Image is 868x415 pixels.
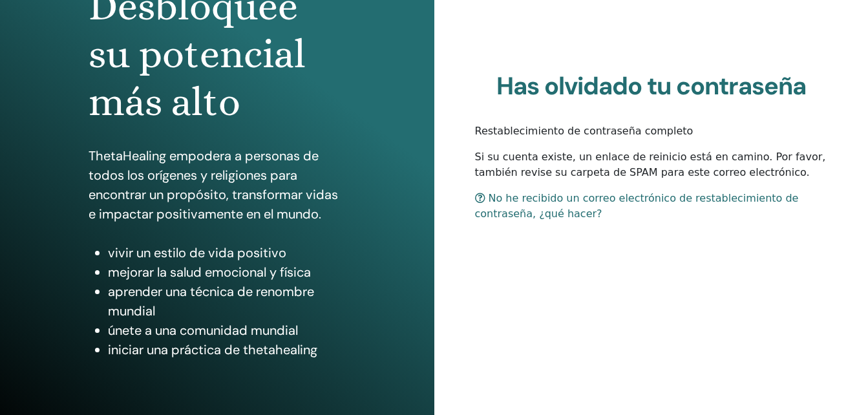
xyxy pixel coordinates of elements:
h2: Has olvidado tu contraseña [475,72,828,101]
p: Restablecimiento de contraseña completo [475,123,828,139]
li: mejorar la salud emocional y física [108,262,346,282]
p: ThetaHealing empodera a personas de todos los orígenes y religiones para encontrar un propósito, ... [89,146,346,224]
li: únete a una comunidad mundial [108,321,346,340]
li: aprender una técnica de renombre mundial [108,282,346,321]
li: vivir un estilo de vida positivo [108,243,346,262]
a: No he recibido un correo electrónico de restablecimiento de contraseña, ¿qué hacer? [475,192,799,220]
li: iniciar una práctica de thetahealing [108,340,346,359]
p: Si su cuenta existe, un enlace de reinicio está en camino. Por favor, también revise su carpeta d... [475,149,828,180]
